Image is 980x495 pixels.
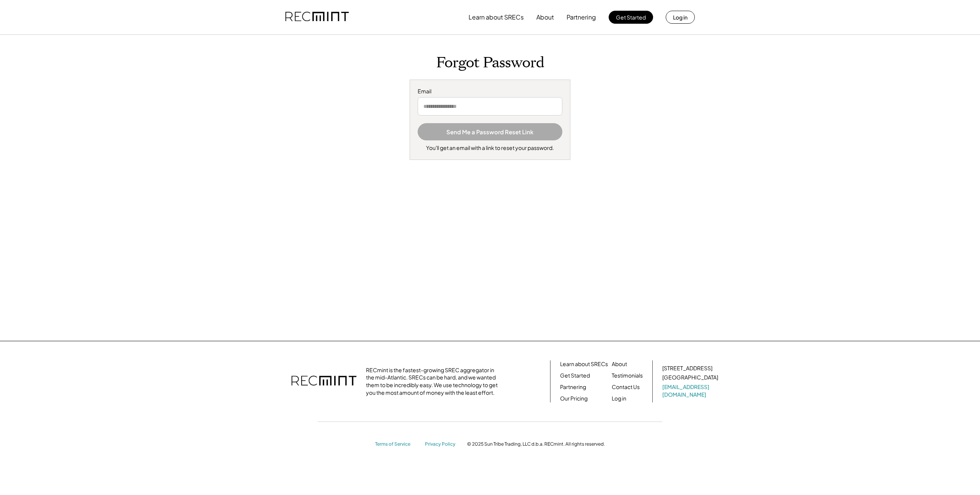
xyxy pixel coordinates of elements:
[285,4,349,30] img: recmint-logotype%403x.png
[291,368,356,395] img: recmint-logotype%403x.png
[666,11,695,24] button: Log in
[560,383,586,391] a: Partnering
[612,383,640,391] a: Contact Us
[366,366,502,396] div: RECmint is the fastest-growing SREC aggregator in the mid-Atlantic. SRECs can be hard, and we wan...
[467,441,605,447] div: © 2025 Sun Tribe Trading, LLC d.b.a. RECmint. All rights reserved.
[375,441,417,448] a: Terms of Service
[662,365,712,372] div: [STREET_ADDRESS]
[612,360,627,368] a: About
[560,360,608,368] a: Learn about SRECs
[662,383,720,398] a: [EMAIL_ADDRESS][DOMAIN_NAME]
[560,395,588,402] a: Our Pricing
[609,11,653,24] button: Get Started
[253,54,727,72] h1: Forgot Password
[560,372,590,379] a: Get Started
[469,10,524,25] button: Learn about SRECs
[426,144,554,152] div: You'll get an email with a link to reset your password.
[612,395,626,402] a: Log in
[536,10,554,25] button: About
[567,10,596,25] button: Partnering
[662,374,718,381] div: [GEOGRAPHIC_DATA]
[425,441,459,448] a: Privacy Policy
[418,88,562,95] div: Email
[612,372,643,379] a: Testimonials
[418,123,562,140] button: Send Me a Password Reset Link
